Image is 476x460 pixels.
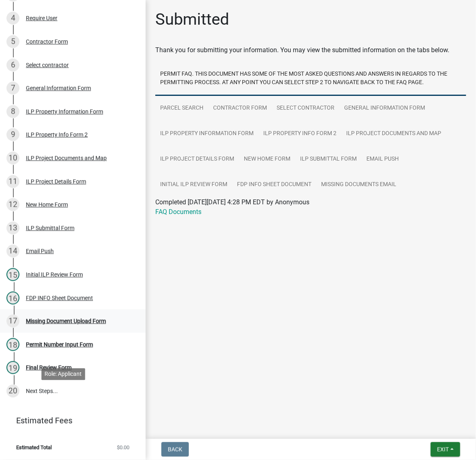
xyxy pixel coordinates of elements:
[26,225,74,231] div: ILP Submittal Form
[117,445,129,450] span: $0.00
[26,109,103,114] div: ILP Property Information Form
[6,315,19,328] div: 17
[155,198,309,206] span: Completed [DATE][DATE] 4:28 PM EDT by Anonymous
[6,413,133,429] a: Estimated Fees
[295,146,362,172] a: ILP Submittal Form
[42,368,85,380] div: Role: Applicant
[258,121,341,147] a: ILP Property Info Form 2
[6,198,19,211] div: 12
[26,342,93,348] div: Permit Number Input Form
[168,446,182,453] span: Back
[6,338,19,351] div: 18
[6,292,19,305] div: 16
[6,245,19,258] div: 14
[239,146,295,172] a: New Home Form
[26,365,72,371] div: Final Review Form
[155,61,466,96] a: Permit FAQ. This document has some of the most asked questions and answers in regards to the perm...
[6,152,19,165] div: 10
[26,85,91,91] div: General Information Form
[26,132,88,138] div: ILP Property Info Form 2
[26,318,106,324] div: Missing Document Upload Form
[208,95,272,121] a: Contractor Form
[155,208,201,216] a: FAQ Documents
[155,172,232,198] a: Initial ILP Review Form
[6,105,19,118] div: 8
[155,45,466,55] div: Thank you for submitting your information. You may view the submitted information on the tabs below.
[161,442,189,457] button: Back
[26,62,69,68] div: Select contractor
[6,385,19,398] div: 20
[16,445,52,450] span: Estimated Total
[26,202,68,208] div: New Home Form
[6,82,19,95] div: 7
[6,12,19,25] div: 4
[437,446,449,453] span: Exit
[26,295,93,301] div: FDP INFO Sheet Document
[6,175,19,188] div: 11
[232,172,316,198] a: FDP INFO Sheet Document
[26,248,54,254] div: Email Push
[339,95,430,121] a: General Information Form
[155,95,208,121] a: Parcel search
[155,10,229,29] h1: Submitted
[431,442,460,457] button: Exit
[6,361,19,374] div: 19
[6,268,19,281] div: 15
[26,155,107,161] div: ILP Project Documents and Map
[6,222,19,235] div: 13
[6,59,19,72] div: 6
[362,146,404,172] a: Email Push
[26,15,57,21] div: Require User
[6,128,19,141] div: 9
[26,179,86,184] div: ILP Project Details Form
[272,95,339,121] a: Select contractor
[26,39,68,45] div: Contractor Form
[155,146,239,172] a: ILP Project Details Form
[155,121,258,147] a: ILP Property Information Form
[26,272,83,278] div: Initial ILP Review Form
[341,121,446,147] a: ILP Project Documents and Map
[6,35,19,48] div: 5
[316,172,401,198] a: Missing Documents Email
